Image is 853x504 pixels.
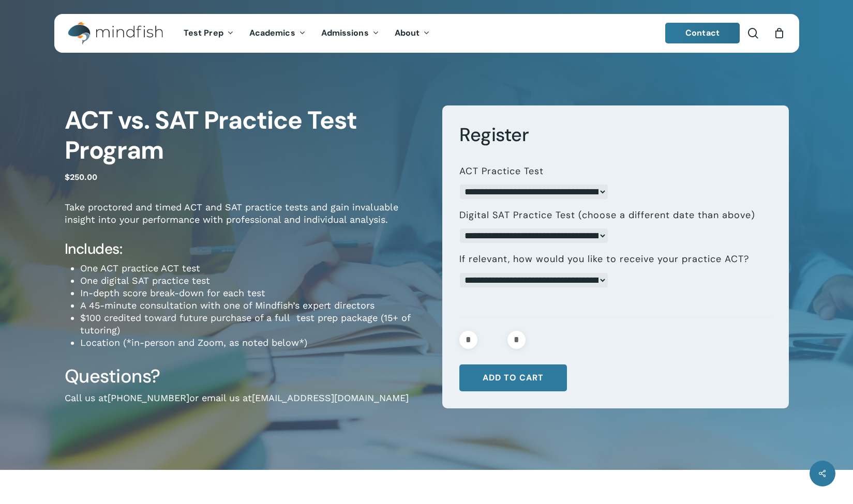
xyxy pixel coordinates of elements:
span: Admissions [321,27,369,38]
li: Location (*in-person and Zoom, as noted below*) [80,337,427,349]
li: $100 credited toward future purchase of a full test prep package (15+ of tutoring) [80,312,427,337]
span: Contact [685,27,720,38]
label: Digital SAT Practice Test (choose a different date than above) [459,209,755,221]
h3: Questions? [65,364,427,388]
li: One digital SAT practice test [80,274,427,287]
a: [PHONE_NUMBER] [108,392,189,403]
a: Test Prep [176,29,242,38]
h3: Register [459,123,771,147]
h1: ACT vs. SAT Practice Test Program [65,105,427,165]
a: About [387,29,438,38]
li: A 45-minute consultation with one of Mindfish’s expert directors [80,299,427,312]
span: About [395,27,420,38]
label: ACT Practice Test [459,165,544,177]
button: Add to cart [459,364,567,391]
li: One ACT practice ACT test [80,262,427,274]
a: Academics [242,29,313,38]
header: Main Menu [54,14,799,53]
nav: Main Menu [176,14,438,53]
li: In-depth score break-down for each test [80,287,427,299]
bdi: 250.00 [65,172,97,182]
a: Contact [665,23,740,43]
a: Admissions [313,29,387,38]
p: Call us at or email us at [65,392,427,418]
h4: Includes: [65,240,427,258]
span: Academics [249,27,295,38]
p: Take proctored and timed ACT and SAT practice tests and gain invaluable insight into your perform... [65,201,427,240]
span: $ [65,172,70,182]
input: Product quantity [481,331,504,349]
span: Test Prep [184,27,223,38]
label: If relevant, how would you like to receive your practice ACT? [459,253,749,265]
a: [EMAIL_ADDRESS][DOMAIN_NAME] [252,392,409,403]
